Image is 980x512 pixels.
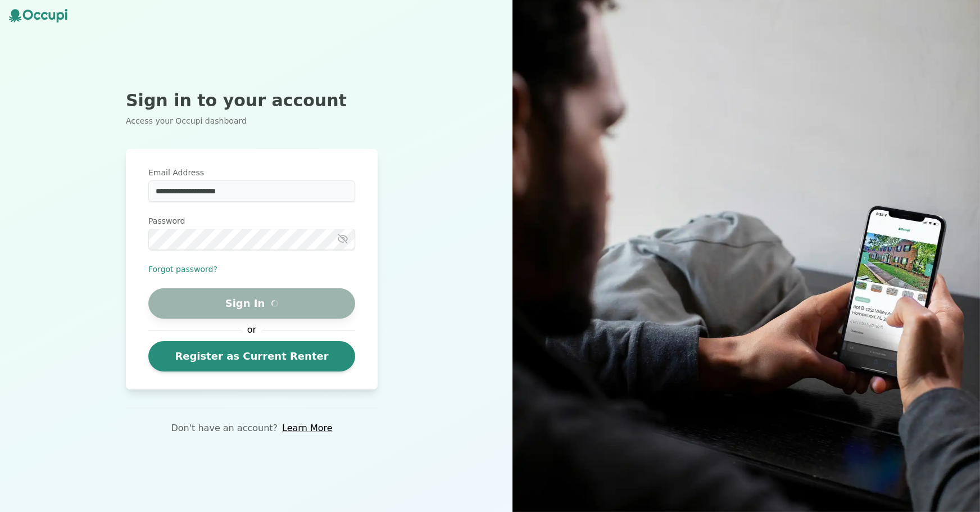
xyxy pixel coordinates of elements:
[148,215,355,226] label: Password
[148,341,355,371] a: Register as Current Renter
[282,422,332,435] a: Learn More
[148,167,355,178] label: Email Address
[171,422,278,435] p: Don't have an account?
[126,115,378,126] p: Access your Occupi dashboard
[126,90,378,111] h2: Sign in to your account
[148,264,217,275] button: Forgot password?
[242,323,262,337] span: or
